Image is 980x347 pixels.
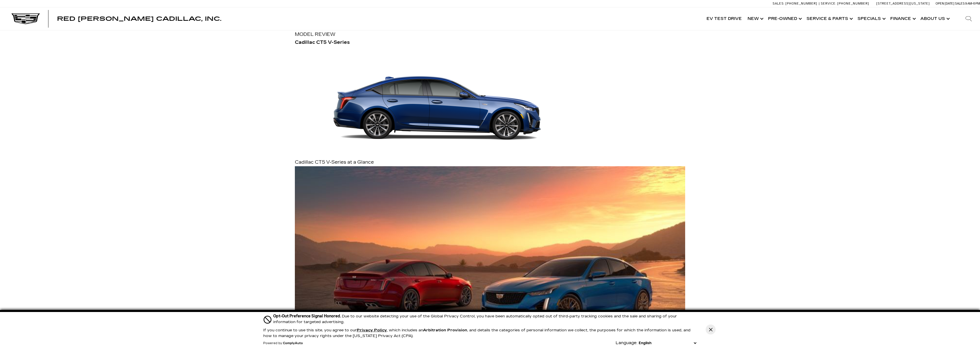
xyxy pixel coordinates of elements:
[423,328,467,332] strong: Arbitration Provision
[887,7,918,30] a: Finance
[804,7,855,30] a: Service & Parts
[295,30,685,38] div: MODEL REVIEW
[855,7,887,30] a: Specials
[263,328,691,338] p: If you continue to use this site, you agree to our , which includes an , and details the categori...
[273,313,698,325] div: Due to our website detecting your use of the Global Privacy Control, you have been automatically ...
[11,13,40,24] img: Cadillac Dark Logo with Cadillac White Text
[57,15,221,22] span: Red [PERSON_NAME] Cadillac, Inc.
[295,158,685,166] div: Cadillac CT5 V-Series at a Glance
[745,7,765,30] a: New
[357,328,387,332] a: Privacy Policy
[273,314,342,319] span: Opt-Out Preference Signal Honored .
[918,7,952,30] a: About Us
[295,46,580,158] img: Cadillac CT5 V-Series
[773,2,819,5] a: Sales: [PHONE_NUMBER]
[706,325,716,334] button: Close Button
[876,2,930,5] a: [STREET_ADDRESS][US_STATE]
[765,7,804,30] a: Pre-Owned
[637,340,698,346] select: Language Select
[837,2,869,5] span: [PHONE_NUMBER]
[785,2,817,5] span: [PHONE_NUMBER]
[295,40,350,45] strong: Cadillac CT5 V-Series
[57,16,221,22] a: Red [PERSON_NAME] Cadillac, Inc.
[616,341,637,345] div: Language:
[936,2,954,5] span: Open [DATE]
[819,2,871,5] a: Service: [PHONE_NUMBER]
[821,2,836,5] span: Service:
[283,342,303,345] a: ComplyAuto
[955,2,965,5] span: Sales:
[263,342,303,345] div: Powered by
[965,2,980,5] span: 9 AM-6 PM
[773,2,785,5] span: Sales:
[704,7,745,30] a: EV Test Drive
